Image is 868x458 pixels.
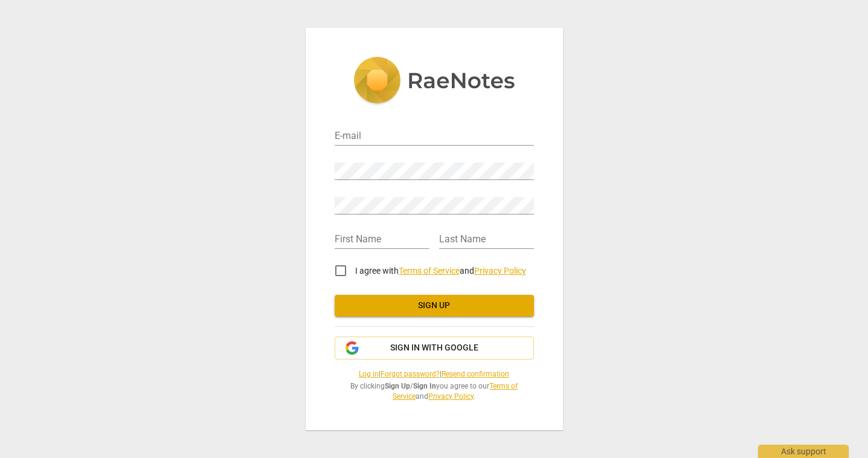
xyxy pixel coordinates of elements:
a: Log in [359,370,379,378]
img: 5ac2273c67554f335776073100b6d88f.svg [353,57,515,106]
span: By clicking / you agree to our and . [335,381,534,401]
a: Privacy Policy [474,266,526,276]
button: Sign in with Google [335,337,534,360]
span: I agree with and [355,266,526,276]
span: | | [335,369,534,379]
a: Terms of Service [399,266,460,276]
a: Terms of Service [393,382,518,401]
button: Sign up [335,295,534,317]
a: Forgot password? [381,370,440,378]
div: Ask support [758,445,849,458]
b: Sign Up [385,382,410,390]
span: Sign in with Google [390,342,478,354]
span: Sign up [344,300,524,312]
b: Sign In [413,382,436,390]
a: Privacy Policy [428,392,474,401]
a: Resend confirmation [442,370,509,378]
